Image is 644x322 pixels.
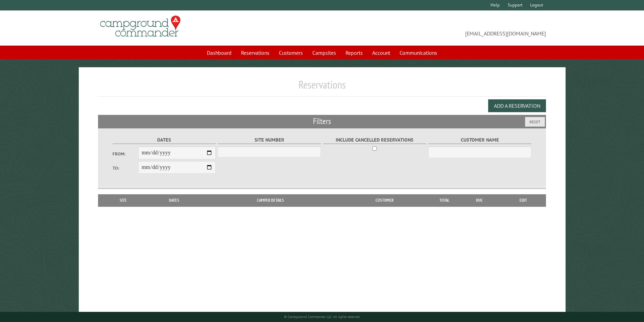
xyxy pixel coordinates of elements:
[341,46,367,59] a: Reports
[488,99,546,112] button: Add a Reservation
[428,136,531,144] label: Customer Name
[323,136,426,144] label: Include Cancelled Reservations
[98,13,183,40] img: Campground Commander
[237,46,273,59] a: Reservations
[113,136,216,144] label: Dates
[113,165,138,171] label: To:
[98,78,546,97] h1: Reservations
[458,194,501,206] th: Due
[284,315,360,319] small: © Campground Commander LLC. All rights reserved.
[218,136,321,144] label: Site Number
[338,194,431,206] th: Customer
[368,46,394,59] a: Account
[308,46,340,59] a: Campsites
[322,19,546,38] span: [EMAIL_ADDRESS][DOMAIN_NAME]
[431,194,458,206] th: Total
[98,115,546,128] h2: Filters
[145,194,203,206] th: Dates
[275,46,307,59] a: Customers
[525,117,545,127] button: Reset
[113,151,138,157] label: From:
[203,46,236,59] a: Dashboard
[101,194,145,206] th: Site
[396,46,441,59] a: Communications
[203,194,338,206] th: Camper Details
[501,194,546,206] th: Edit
